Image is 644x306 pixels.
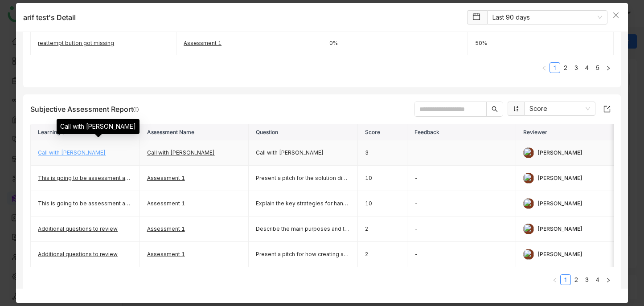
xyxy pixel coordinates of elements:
td: Call with [PERSON_NAME] [249,140,358,166]
div: [PERSON_NAME] [537,200,582,208]
td: - [407,140,517,166]
td: - [407,216,517,242]
th: Feedback [407,124,517,140]
td: 50% [468,32,614,55]
td: - [407,191,517,216]
a: 5 [593,63,603,73]
td: 2 [358,242,407,267]
td: 0% [322,32,468,55]
li: 4 [592,274,603,285]
nz-select-item: Score [529,102,590,115]
a: 2 [561,63,570,73]
img: 684a9aedde261c4b36a3ced9 [523,173,534,184]
a: Assessment 1 [147,225,185,232]
td: Present a pitch for how creating an ebook can turn your expertise into magnetic marketing material. [249,242,358,267]
th: Reviewer [516,124,615,140]
a: This is going to be assessment and courses [38,175,155,181]
a: Additional questions to review [38,251,118,257]
a: This is going to be assessment and courses [38,200,155,207]
td: 10 [358,166,407,191]
a: reattempt button got missing [38,40,114,46]
button: Previous Page [539,62,550,73]
li: 1 [550,62,560,73]
a: 2 [571,275,581,285]
td: 2 [358,216,407,242]
a: 3 [582,275,592,285]
td: 3 [358,140,407,166]
li: 2 [571,274,582,285]
div: [PERSON_NAME] [537,250,582,259]
td: Describe the main purposes and target audience considerations for creating an ebook as outlined i... [249,216,358,242]
div: [PERSON_NAME] [537,174,582,183]
div: arif test 's Detail [23,12,76,23]
a: 4 [593,275,603,285]
li: 1 [560,274,571,285]
th: Question [249,124,358,140]
a: 1 [550,63,560,73]
th: Learning Unit [31,124,140,140]
th: Score [358,124,407,140]
a: Assessment 1 [147,200,185,207]
td: Present a pitch for the solution discussed in the text. [249,166,358,191]
a: Assessment 1 [184,40,222,46]
td: - [407,166,517,191]
td: Explain the key strategies for handling objections in SaaS sales as described in the text. [249,191,358,216]
button: Close [604,3,628,27]
td: 10 [358,191,407,216]
li: 5 [592,62,603,73]
img: 684a9aedde261c4b36a3ced9 [523,249,534,260]
button: Next Page [603,274,614,285]
button: Next Page [603,62,614,73]
div: [PERSON_NAME] [537,225,582,233]
li: 3 [582,274,592,285]
a: 3 [571,63,581,73]
td: - [407,242,517,267]
a: Assessment 1 [147,251,185,257]
button: Previous Page [550,274,560,285]
a: Additional questions to review [38,225,118,232]
div: [PERSON_NAME] [537,149,582,157]
a: Assessment 1 [147,175,185,181]
li: 4 [582,62,592,73]
th: Assessment Name [140,124,249,140]
li: 2 [560,62,571,73]
div: Subjective Assessment Report [30,104,139,115]
img: 684a9aedde261c4b36a3ced9 [523,224,534,234]
a: 4 [582,63,592,73]
a: Call with [PERSON_NAME] [38,149,106,156]
a: 1 [561,275,570,285]
li: 3 [571,62,582,73]
img: 684a9aedde261c4b36a3ced9 [523,198,534,209]
div: Call with [PERSON_NAME] [57,119,139,134]
nz-select-item: Last 90 days [492,11,602,24]
a: Call with [PERSON_NAME] [147,149,215,156]
img: 684a9aedde261c4b36a3ced9 [523,147,534,158]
